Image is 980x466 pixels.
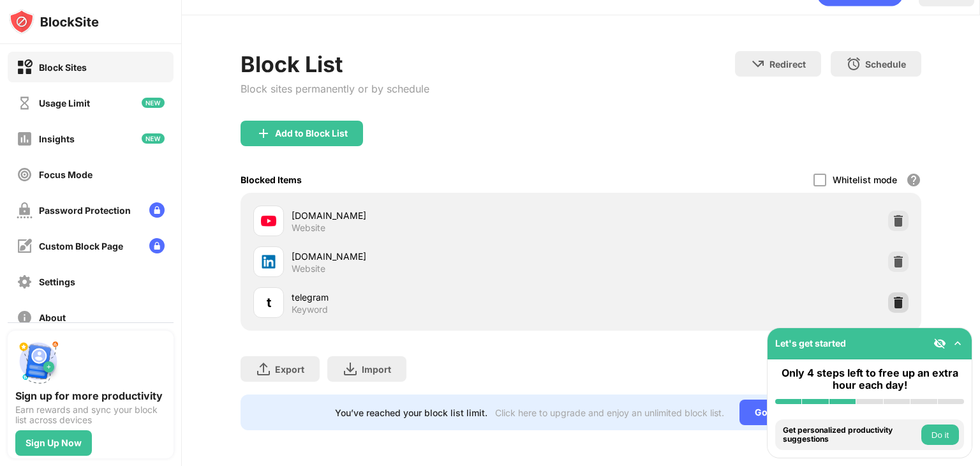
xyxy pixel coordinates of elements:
div: telegram [292,290,581,304]
img: focus-off.svg [17,167,33,183]
img: insights-off.svg [17,131,33,147]
div: [DOMAIN_NAME] [292,209,581,222]
div: Schedule [865,59,906,70]
img: new-icon.svg [142,98,165,108]
button: Do it [921,425,959,445]
div: t [267,293,271,312]
img: about-off.svg [17,310,33,326]
div: Redirect [769,59,806,70]
div: Whitelist mode [833,174,897,185]
img: new-icon.svg [142,133,165,144]
div: Blocked Items [241,174,302,185]
img: omni-setup-toggle.svg [951,337,964,350]
img: logo-blocksite.svg [9,9,99,34]
div: Settings [39,276,75,287]
div: Let's get started [775,338,846,349]
div: Click here to upgrade and enjoy an unlimited block list. [495,407,724,418]
img: favicons [261,254,276,269]
img: password-protection-off.svg [17,202,33,218]
div: Focus Mode [39,169,93,180]
div: Add to Block List [275,128,348,139]
div: Get personalized productivity suggestions [783,426,918,444]
img: push-signup.svg [15,338,61,384]
div: Export [275,364,304,375]
div: [DOMAIN_NAME] [292,250,581,263]
img: lock-menu.svg [149,238,165,253]
div: Block List [241,51,429,77]
div: Sign Up Now [26,438,82,448]
div: Import [362,364,391,375]
img: settings-off.svg [17,274,33,290]
div: Earn rewards and sync your block list across devices [15,405,166,425]
div: Block Sites [39,62,87,73]
div: Password Protection [39,205,131,216]
img: favicons [261,213,276,229]
div: Block sites permanently or by schedule [241,82,429,95]
img: customize-block-page-off.svg [17,238,33,254]
img: lock-menu.svg [149,202,165,218]
div: Insights [39,133,75,144]
div: Go Unlimited [739,400,827,425]
div: You’ve reached your block list limit. [335,407,487,418]
div: Sign up for more productivity [15,389,166,402]
img: eye-not-visible.svg [933,337,946,350]
div: Usage Limit [39,98,90,109]
div: Website [292,263,325,274]
div: Keyword [292,304,328,315]
div: Website [292,222,325,234]
div: Custom Block Page [39,241,123,252]
img: time-usage-off.svg [17,95,33,111]
div: Only 4 steps left to free up an extra hour each day! [775,367,964,391]
img: block-on.svg [17,59,33,75]
div: About [39,312,66,323]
